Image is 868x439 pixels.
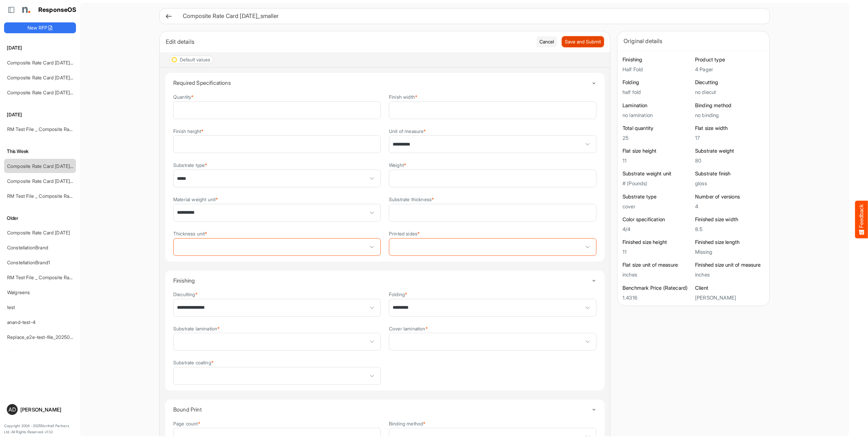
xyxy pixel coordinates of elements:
h6: Substrate type [623,193,692,200]
h5: no diecut [695,89,764,95]
h6: Diecutting [695,79,764,86]
label: Substrate type [173,163,207,168]
p: Copyright 2004 - 2025 Northell Partners Ltd. All Rights Reserved. v 1.1.0 [4,423,76,435]
h5: [PERSON_NAME] [695,295,764,301]
span: AD [8,407,16,412]
a: Replace_e2e-test-file_20250604_111803 [7,334,94,340]
a: RM Test File _ Composite Rate Card [DATE] [7,126,102,132]
div: Edit details [166,37,531,46]
h6: [DATE] [4,44,76,52]
button: Save and Submit Progress [562,36,604,47]
h5: 4 Pager [695,66,764,72]
label: Binding method [389,421,426,426]
img: Northell [19,3,32,17]
h5: 80 [695,158,764,164]
button: Feedback [855,201,868,238]
a: ConstellationBrand [7,245,48,250]
h5: 11 [623,158,692,164]
h5: inches [695,272,764,278]
h4: Finishing [173,278,591,284]
div: Original details [624,36,763,46]
h5: 8.5 [695,226,764,232]
a: RM Test File _ Composite Rate Card [DATE] [7,274,102,280]
h6: This Week [4,148,76,155]
label: Printed sides [389,231,420,236]
h6: Total quantity [623,125,692,132]
h6: Flat size height [623,148,692,154]
h5: gloss [695,180,764,186]
h6: Substrate weight [695,148,764,154]
h6: Flat size unit of measure [623,262,692,268]
label: Finish width [389,94,417,99]
h5: Half Fold [623,66,692,72]
label: Diecutting [173,292,198,297]
a: Walgreens [7,289,30,295]
a: anand-test-4 [7,319,36,325]
h5: no lamination [623,112,692,118]
a: Composite Rate Card [DATE]_smaller [7,163,87,169]
h5: 1.4316 [623,295,692,301]
h6: Client [695,285,764,291]
span: Save and Submit [565,38,601,45]
h5: no binding [695,112,764,118]
h6: Color specification [623,216,692,223]
a: Composite Rate Card [DATE] [7,230,70,235]
h1: ResponseOS [38,6,77,14]
label: Material weight unit [173,197,218,202]
h5: 11 [623,249,692,255]
h6: Lamination [623,102,692,109]
a: Composite Rate Card [DATE]_smaller [7,178,87,184]
button: Cancel [536,36,557,47]
label: Finish height [173,129,203,134]
h6: Folding [623,79,692,86]
a: Composite Rate Card [DATE]_smaller [7,75,87,80]
h6: Composite Rate Card [DATE]_smaller [183,13,758,19]
h5: # (Pounds) [623,180,692,186]
h5: cover [623,204,692,209]
h5: half fold [623,89,692,95]
label: Substrate thickness [389,197,434,202]
summary: Toggle content [173,73,596,93]
label: Page count [173,421,200,426]
h6: Substrate finish [695,170,764,177]
h4: Required Specifications [173,80,591,86]
h6: Finished size unit of measure [695,262,764,268]
h5: Missing [695,249,764,255]
label: Unit of measure [389,129,426,134]
h6: Flat size width [695,125,764,132]
label: Cover lamination [389,326,428,331]
label: Weight [389,163,406,168]
label: Substrate lamination [173,326,220,331]
h6: Finishing [623,56,692,63]
h5: 17 [695,135,764,141]
h6: Substrate weight unit [623,170,692,177]
label: Substrate coating [173,360,214,365]
a: test [7,304,15,310]
h6: Finished size height [623,239,692,246]
h6: Number of versions [695,193,764,200]
h4: Bound Print [173,406,591,413]
h6: [DATE] [4,111,76,118]
h5: 4/4 [623,226,692,232]
label: Thickness unit [173,231,207,236]
a: ConstellationBrand1 [7,260,50,265]
div: [PERSON_NAME] [20,407,73,412]
a: Composite Rate Card [DATE]_smaller [7,60,87,65]
a: Composite Rate Card [DATE]_smaller [7,90,87,95]
a: RM Test File _ Composite Rate Card [DATE] [7,193,102,199]
h6: Product type [695,56,764,63]
summary: Toggle content [173,400,596,419]
h5: 4 [695,204,764,209]
label: Quantity [173,94,194,99]
h6: Older [4,214,76,222]
h6: Finished size length [695,239,764,246]
h5: inches [623,272,692,278]
label: Folding [389,292,407,297]
h6: Benchmark Price (Ratecard) [623,285,692,291]
h6: Finished size width [695,216,764,223]
h5: 25 [623,135,692,141]
summary: Toggle content [173,271,596,290]
button: New RFP [4,22,76,33]
h6: Binding method [695,102,764,109]
div: Default values [180,57,210,62]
